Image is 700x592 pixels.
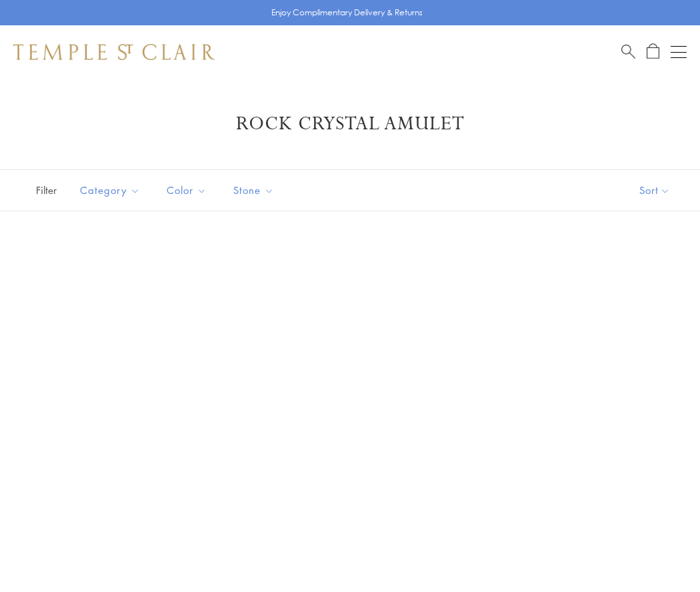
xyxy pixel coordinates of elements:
[73,182,150,199] span: Category
[271,6,423,19] p: Enjoy Complimentary Delivery & Returns
[227,182,284,199] span: Stone
[157,175,217,205] button: Color
[70,175,150,205] button: Category
[13,44,215,60] img: Temple St. Clair
[671,44,687,60] button: Open navigation
[160,182,217,199] span: Color
[647,43,659,60] a: Open Shopping Bag
[621,43,635,60] a: Search
[223,175,284,205] button: Stone
[609,170,700,211] button: Show sort by
[33,112,667,136] h1: Rock Crystal Amulet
